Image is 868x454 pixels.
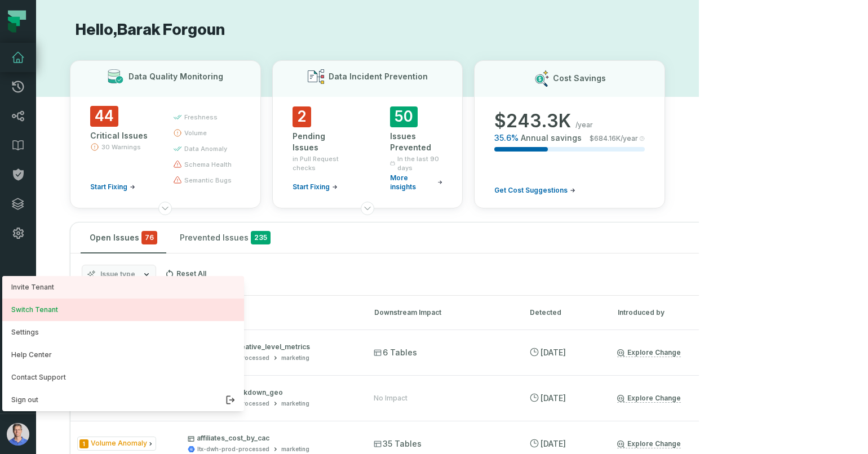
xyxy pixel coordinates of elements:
[184,176,232,185] span: semantic bugs
[281,354,309,362] div: marketing
[2,276,244,299] a: Invite Tenant
[2,344,244,366] a: Help Center
[90,130,153,141] div: Critical Issues
[188,388,353,397] p: creative_breakdown_geo
[474,60,665,208] button: Cost Savings$243.3K/year35.6%Annual savings$684.16K/yearGet Cost Suggestions
[530,308,597,318] div: Detected
[293,183,330,192] span: Start Fixing
[81,222,166,253] button: Open Issues
[281,399,309,408] div: marketing
[184,128,207,137] span: volume
[293,106,311,127] span: 2
[2,276,244,411] div: avatar of Barak Forgoun
[293,183,338,192] a: Start Fixing
[171,222,280,253] button: Prevented Issues
[617,439,681,448] a: Explore Change
[374,438,422,449] span: 35 Tables
[188,434,353,443] p: affiliates_cost_by_cac
[184,144,227,153] span: data anomaly
[101,143,141,152] span: 30 Warnings
[541,393,566,403] relative-time: Sep 30, 2025, 5:05 PM GMT+3
[188,342,353,351] p: final_liftoff_creative_level_metrics
[541,348,566,357] relative-time: Sep 30, 2025, 5:05 PM GMT+3
[374,347,417,358] span: 6 Tables
[272,60,463,208] button: Data Incident Prevention2Pending Issuesin Pull Request checksStart Fixing50Issues PreventedIn the...
[100,270,135,279] span: Issue type
[90,183,135,192] a: Start Fixing
[2,366,244,389] a: Contact Support
[284,233,764,243] div: Show Muted
[2,299,244,321] button: Switch Tenant
[590,134,638,143] span: $ 684.16K /year
[82,265,156,284] button: Issue type
[575,121,593,130] span: /year
[184,160,232,169] span: schema health
[2,321,244,344] button: Settings
[521,132,582,144] span: Annual savings
[494,110,571,132] span: $ 243.3K
[77,437,156,451] span: Issue Type
[90,183,127,192] span: Start Fixing
[90,106,118,127] span: 44
[494,186,575,195] a: Get Cost Suggestions
[617,394,681,403] a: Explore Change
[390,131,442,153] div: Issues Prevented
[2,389,244,411] button: Sign out
[129,71,223,82] h3: Data Quality Monitoring
[494,186,568,195] span: Get Cost Suggestions
[293,154,345,172] span: in Pull Request checks
[390,173,442,192] a: More insights
[397,154,442,172] span: In the last 90 days
[390,173,435,192] span: More insights
[7,423,29,446] img: avatar of Barak Forgoun
[617,348,681,357] a: Explore Change
[70,20,665,40] h1: Hello, Barak Forgoun
[161,265,211,283] button: Reset All
[618,308,719,318] div: Introduced by
[494,132,519,144] span: 35.6 %
[70,60,261,208] button: Data Quality Monitoring44Critical Issues30 WarningsStart Fixingfreshnessvolumedata anomalyschema ...
[390,106,418,127] span: 50
[79,439,88,448] span: Severity
[141,231,157,244] span: critical issues and errors combined
[281,445,309,453] div: marketing
[251,231,271,244] span: 235
[329,71,428,82] h3: Data Incident Prevention
[374,308,510,318] div: Downstream Impact
[197,445,269,453] div: ltx-dwh-prod-processed
[541,439,566,448] relative-time: Sep 30, 2025, 5:05 PM GMT+3
[553,73,606,84] h3: Cost Savings
[293,131,345,153] div: Pending Issues
[374,394,408,403] div: No Impact
[184,113,218,122] span: freshness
